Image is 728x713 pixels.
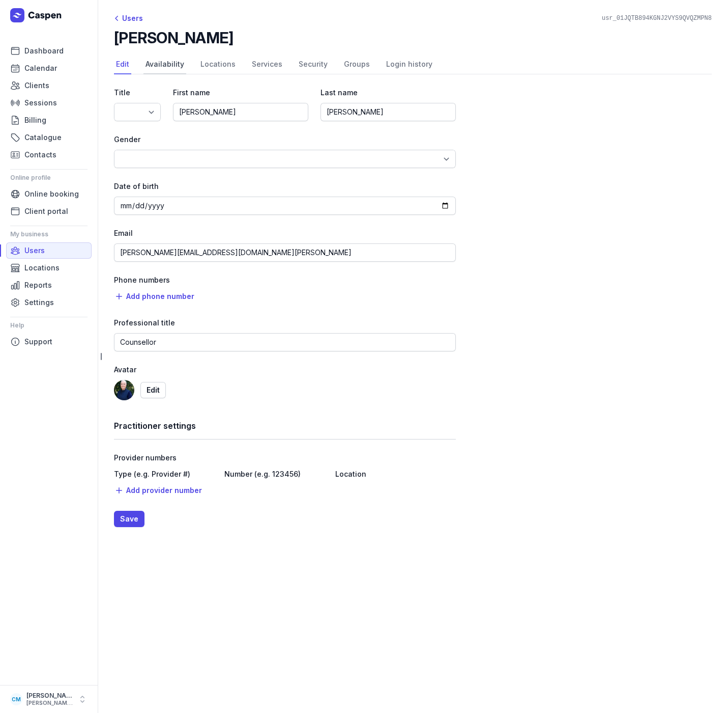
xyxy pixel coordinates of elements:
div: First name [173,87,308,99]
span: Client portal [24,205,68,217]
div: Email [114,227,456,239]
span: Support [24,336,52,348]
span: Save [120,513,138,525]
span: Locations [24,262,60,274]
div: Last name [321,87,456,99]
div: usr_01JQTB894KGNJ2VYS9QVQZMPN8 [598,14,716,22]
button: Edit [140,382,166,398]
span: Dashboard [24,45,64,57]
span: Edit [147,384,160,396]
span: Add provider number [126,484,202,497]
div: My business [10,226,88,242]
a: Services [250,55,284,74]
a: Edit [114,55,131,74]
div: Professional title [114,317,456,329]
nav: Tabs [114,55,712,74]
div: Type (e.g. Provider #) [114,468,220,480]
span: Catalogue [24,131,62,144]
div: Avatar [114,364,456,376]
button: Save [114,511,144,527]
a: Login history [384,55,434,74]
div: Date of birth [114,180,456,193]
div: Help [10,317,88,334]
button: Add phone number [114,290,194,303]
img: User profile image [114,380,134,400]
a: Availability [143,55,186,74]
div: Online profile [10,170,88,186]
h1: Practitioner settings [114,419,456,433]
span: Sessions [24,97,57,109]
span: Settings [24,296,54,309]
button: Add provider number [114,484,202,497]
span: Billing [24,114,46,126]
span: Contacts [24,149,56,161]
a: Locations [198,55,238,74]
div: Number (e.g. 123456) [224,468,331,480]
a: Security [297,55,330,74]
span: Add phone number [126,290,194,303]
div: Provider numbers [114,452,456,464]
div: Title [114,87,161,99]
div: [PERSON_NAME][EMAIL_ADDRESS][DOMAIN_NAME][PERSON_NAME] [26,700,73,707]
span: Reports [24,279,52,291]
a: Groups [342,55,372,74]
span: Online booking [24,188,79,200]
div: Gender [114,133,456,146]
div: Users [114,12,143,24]
span: Calendar [24,62,57,74]
div: [PERSON_NAME] [26,692,73,700]
div: Location [335,468,442,480]
div: Phone numbers [114,274,456,286]
span: CM [12,693,21,705]
span: Clients [24,79,49,92]
h2: [PERSON_NAME] [114,29,233,47]
span: Users [24,244,45,257]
